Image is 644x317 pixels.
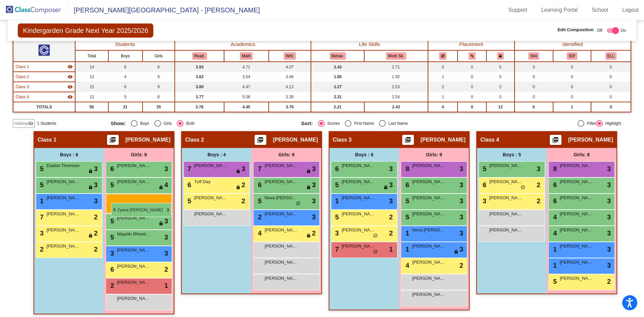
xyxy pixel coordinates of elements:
[104,148,174,161] div: Girls: 8
[108,50,143,62] th: Boys
[13,102,75,112] td: TOTALS
[265,211,298,217] span: [PERSON_NAME]
[38,197,44,205] span: 1
[560,243,593,250] span: [PERSON_NAME]
[342,243,375,250] span: [PERSON_NAME]
[47,178,80,185] span: [PERSON_NAME]
[236,185,240,190] span: lock
[617,5,644,15] a: Logout
[164,164,168,174] span: 3
[607,164,611,174] span: 3
[38,246,44,253] span: 2
[333,137,352,143] span: Class 3
[481,181,486,189] span: 6
[342,211,375,217] span: [PERSON_NAME]
[586,5,613,15] a: School
[38,181,44,189] span: 5
[597,28,602,34] span: Off
[241,164,245,174] span: 3
[47,227,80,233] span: [PERSON_NAME]
[67,5,260,15] span: [PERSON_NAME][GEOGRAPHIC_DATA] - [PERSON_NAME]
[265,162,298,169] span: [PERSON_NAME]
[312,164,316,174] span: 3
[515,50,553,62] th: 504 Plan
[333,197,339,205] span: 1
[404,197,409,205] span: 5
[284,52,296,60] button: Writ.
[47,162,80,169] span: Easton Thomson
[111,120,296,127] mat-radio-group: Select an option
[256,165,262,172] span: 7
[421,137,466,143] span: [PERSON_NAME]
[333,246,339,253] span: 7
[389,244,393,254] span: 1
[486,92,514,102] td: 0
[241,196,245,206] span: 2
[182,148,252,161] div: Boys : 4
[481,165,486,172] span: 5
[88,185,93,190] span: lock
[591,82,631,92] td: 0
[489,227,523,233] span: [PERSON_NAME] [PERSON_NAME]
[352,120,374,126] div: First Name
[192,52,207,60] button: Read.
[342,227,375,233] span: [PERSON_NAME]
[256,181,262,189] span: 6
[477,148,547,161] div: Boys : 5
[458,72,486,82] td: 0
[194,178,228,185] span: Tuff Day
[364,62,428,72] td: 2.71
[342,195,375,201] span: [PERSON_NAME]
[312,228,316,238] span: 2
[621,28,626,34] span: On
[38,137,56,143] span: Class 1
[560,259,593,266] span: [PERSON_NAME]
[108,102,143,112] td: 21
[143,50,175,62] th: Girls
[551,229,557,237] span: 4
[389,196,393,206] span: 3
[551,197,557,205] span: 6
[404,246,409,253] span: 1
[605,52,616,60] button: ELL
[553,50,591,62] th: Individualized Education Plan
[515,72,553,82] td: 0
[460,244,463,254] span: 3
[224,72,269,82] td: 3.54
[551,181,557,189] span: 6
[481,197,486,205] span: 3
[108,82,143,92] td: 6
[75,72,108,82] td: 13
[34,148,104,161] div: Boys : 6
[412,227,446,233] span: Nova [PERSON_NAME]
[269,92,311,102] td: 3.38
[75,82,108,92] td: 15
[312,196,316,206] span: 3
[241,180,245,190] span: 2
[312,212,316,222] span: 3
[364,82,428,92] td: 2.53
[164,180,168,190] span: 4
[553,62,591,72] td: 0
[13,62,75,72] td: Angela Johnstone - No Class Name
[186,165,191,172] span: 7
[480,137,499,143] span: Class 4
[269,62,311,72] td: 4.07
[547,148,616,161] div: Girls: 8
[567,52,577,60] button: IEP
[175,72,224,82] td: 3.62
[486,102,514,112] td: 12
[364,72,428,82] td: 1.92
[537,196,540,206] span: 2
[109,217,114,225] span: 5
[47,243,80,250] span: [PERSON_NAME] (Knoxx) [PERSON_NAME]
[312,180,316,190] span: 3
[75,92,108,102] td: 13
[75,39,175,50] th: Students
[75,50,108,62] th: Total
[269,72,311,82] td: 3.46
[489,162,523,169] span: [PERSON_NAME]
[38,229,44,237] span: 3
[185,137,204,143] span: Class 2
[94,164,98,174] span: 3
